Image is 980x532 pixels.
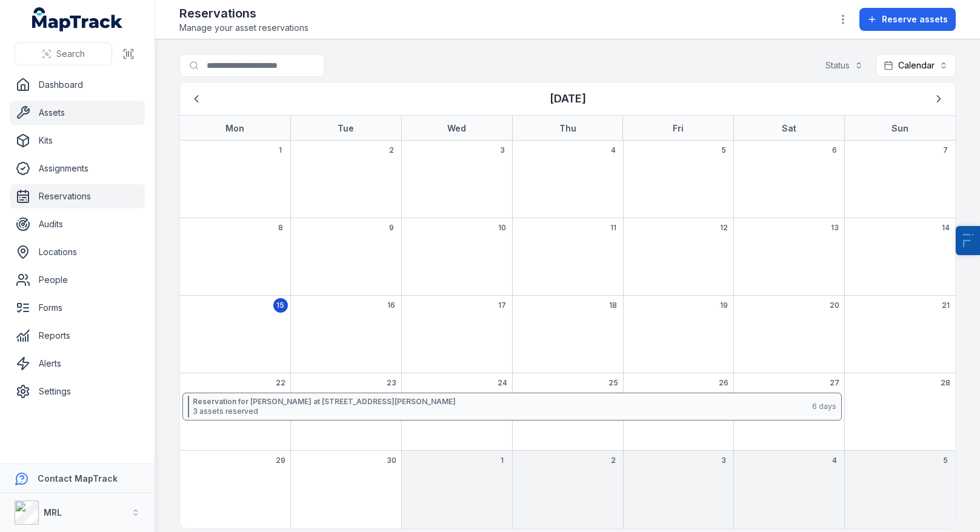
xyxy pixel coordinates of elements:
span: 10 [498,223,506,233]
span: 6 [832,145,837,155]
span: 20 [830,301,839,310]
button: Status [818,54,871,77]
strong: Tue [338,123,354,133]
span: 7 [943,145,948,155]
span: 3 assets reserved [193,407,811,416]
span: 2 [389,145,394,155]
a: Assignments [10,156,145,181]
span: 30 [387,456,396,465]
strong: Fri [673,123,684,133]
span: 4 [832,456,837,465]
span: 19 [720,301,728,310]
button: Calendar [876,54,956,77]
span: 21 [942,301,950,310]
a: Forms [10,296,145,320]
a: Audits [10,212,145,236]
a: Settings [10,379,145,404]
strong: Sat [782,123,796,133]
span: 16 [387,301,395,310]
a: Alerts [10,351,145,376]
a: Reservations [10,184,145,208]
strong: Contact MapTrack [38,473,118,484]
span: 11 [610,223,616,233]
span: 12 [720,223,728,233]
span: 26 [719,378,728,388]
button: Previous [185,87,208,110]
span: 5 [721,145,726,155]
span: 2 [611,456,616,465]
span: 18 [609,301,617,310]
span: 17 [498,301,506,310]
strong: MRL [44,507,62,517]
span: 15 [276,301,284,310]
span: Reserve assets [882,13,948,25]
a: Kits [10,128,145,153]
span: 1 [279,145,282,155]
a: Dashboard [10,73,145,97]
button: Search [15,42,112,65]
span: 3 [721,456,726,465]
span: 4 [611,145,616,155]
button: Reservation for [PERSON_NAME] at [STREET_ADDRESS][PERSON_NAME]3 assets reserved6 days [182,393,842,421]
span: 9 [389,223,394,233]
span: Manage your asset reservations [179,22,308,34]
span: 8 [278,223,283,233]
a: People [10,268,145,292]
strong: Reservation for [PERSON_NAME] at [STREET_ADDRESS][PERSON_NAME] [193,397,811,407]
h2: Reservations [179,5,308,22]
a: Assets [10,101,145,125]
h3: [DATE] [550,90,586,107]
strong: Mon [225,123,244,133]
strong: Sun [892,123,908,133]
a: Reports [10,324,145,348]
span: 27 [830,378,839,388]
span: 23 [387,378,396,388]
span: Search [56,48,85,60]
span: 22 [276,378,285,388]
span: 29 [276,456,285,465]
span: 13 [831,223,839,233]
div: September 2025 [180,82,955,528]
span: 25 [608,378,618,388]
a: Locations [10,240,145,264]
button: Reserve assets [859,8,956,31]
span: 3 [500,145,505,155]
button: Next [927,87,950,110]
span: 28 [941,378,950,388]
strong: Thu [559,123,576,133]
span: 1 [501,456,504,465]
strong: Wed [447,123,466,133]
span: 14 [942,223,950,233]
a: MapTrack [32,7,123,32]
span: 5 [943,456,948,465]
span: 24 [498,378,507,388]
